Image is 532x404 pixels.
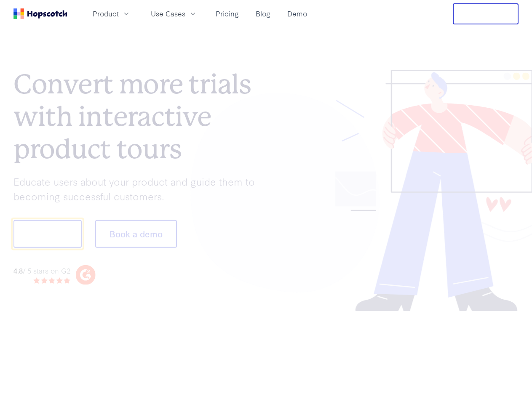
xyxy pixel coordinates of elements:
[95,220,177,248] button: Book a demo
[453,3,519,24] button: Free Trial
[252,7,274,21] a: Blog
[13,220,82,248] button: Show me!
[13,8,67,19] a: Home
[93,8,119,19] span: Product
[13,68,266,165] h1: Convert more trials with interactive product tours
[13,174,266,203] p: Educate users about your product and guide them to becoming successful customers.
[13,265,23,275] strong: 4.8
[146,7,202,21] button: Use Cases
[284,7,310,21] a: Demo
[212,7,242,21] a: Pricing
[151,8,185,19] span: Use Cases
[88,7,136,21] button: Product
[13,265,70,276] div: / 5 stars on G2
